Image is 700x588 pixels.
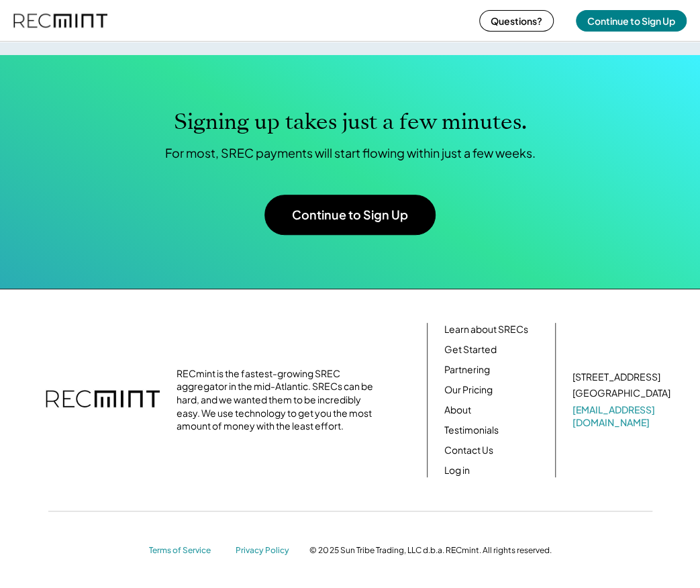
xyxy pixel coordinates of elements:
a: Get Started [444,343,497,356]
div: For most, SREC payments will start flowing within just a few weeks. [165,145,536,160]
img: recmint-logotype%403x%20%281%29.jpeg [13,3,107,38]
div: [STREET_ADDRESS] [572,371,660,384]
a: Log in [444,464,470,477]
button: Continue to Sign Up [264,195,436,235]
div: [GEOGRAPHIC_DATA] [572,387,670,400]
div: © 2025 Sun Tribe Trading, LLC d.b.a. RECmint. All rights reserved. [309,545,551,556]
a: Terms of Service [149,545,223,556]
div: RECmint is the fastest-growing SREC aggregator in the mid-Atlantic. SRECs can be hard, and we wan... [177,367,378,433]
button: Continue to Sign Up [576,10,687,32]
a: Testimonials [444,424,499,437]
a: [EMAIL_ADDRESS][DOMAIN_NAME] [572,403,673,430]
button: Questions? [479,10,554,32]
a: Our Pricing [444,383,493,397]
img: recmint-logotype%403x.png [46,377,160,424]
a: About [444,403,471,417]
a: Privacy Policy [236,545,296,556]
h1: Signing up takes just a few minutes. [174,109,527,135]
a: Contact Us [444,444,493,457]
a: Learn about SRECs [444,323,528,336]
a: Partnering [444,363,490,377]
